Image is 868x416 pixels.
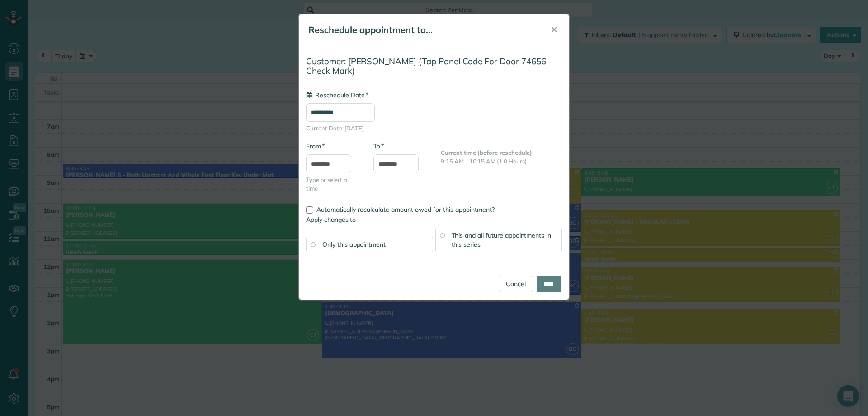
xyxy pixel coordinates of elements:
a: Cancel [499,276,533,292]
input: This and all future appointments in this series [440,234,444,238]
span: This and all future appointments in this series [452,231,552,249]
h4: Customer: [PERSON_NAME] (Tap Panel Code For Door 74656 Check Mark) [306,57,562,75]
p: 9:15 AM - 10:15 AM (1.0 Hours) [441,157,562,166]
b: Current time (before reschedule) [441,149,532,156]
label: Reschedule Date [306,91,368,100]
label: Apply changes to [306,215,562,224]
span: Only this appointment [322,240,386,249]
span: Automatically recalculate amount owed for this appointment? [316,206,495,214]
h5: Reschedule appointment to... [308,24,538,36]
label: To [373,142,384,151]
input: Only this appointment [311,243,315,247]
span: Current Date: [DATE] [306,124,562,133]
span: ✕ [551,24,557,35]
span: Type or select a time [306,176,360,193]
label: From [306,142,325,151]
